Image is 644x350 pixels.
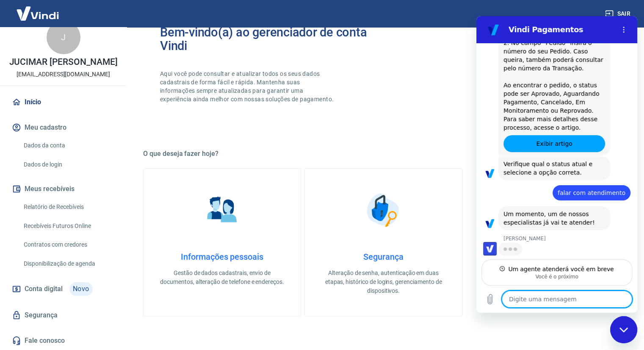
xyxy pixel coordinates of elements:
[610,316,637,343] iframe: Botão para abrir a janela de mensagens, conversa em andamento
[10,93,116,111] a: Início
[20,217,116,235] a: Recebíveis Futuros Online
[47,20,80,54] div: J
[318,252,448,262] h4: Segurança
[304,168,462,316] a: SegurançaSegurançaAlteração de senha, autenticação em duas etapas, histórico de logins, gerenciam...
[143,168,301,316] a: Informações pessoaisInformações pessoaisGestão de dados cadastrais, envio de documentos, alteraçã...
[10,118,116,137] button: Meu cadastro
[201,189,243,231] img: Informações pessoais
[318,269,448,295] p: Alteração de senha, autenticação em duas etapas, histórico de logins, gerenciamento de dispositivos.
[10,180,116,198] button: Meus recebíveis
[10,279,116,299] a: Conta digitalNovo
[20,137,116,154] a: Dados da conta
[20,236,116,253] a: Contratos com credores
[603,6,634,22] button: Sair
[10,0,65,26] img: Vindi
[160,69,335,103] p: Aqui você pode consultar e atualizar todos os seus dados cadastrais de forma fácil e rápida. Mant...
[20,255,116,272] a: Disponibilização de agenda
[69,282,93,296] span: Novo
[157,252,287,262] h4: Informações pessoais
[25,283,63,295] span: Conta digital
[20,156,116,173] a: Dados de login
[143,150,624,158] h5: O que deseja fazer hoje?
[10,331,116,350] a: Fale conosco
[10,306,116,325] a: Segurança
[9,58,118,67] p: JUCIMAR [PERSON_NAME]
[476,16,637,313] iframe: Janela de mensagens
[157,269,287,286] p: Gestão de dados cadastrais, envio de documentos, alteração de telefone e endereços.
[362,189,405,231] img: Segurança
[20,198,116,216] a: Relatório de Recebíveis
[160,25,384,53] h2: Bem-vindo(a) ao gerenciador de conta Vindi
[17,70,110,79] p: [EMAIL_ADDRESS][DOMAIN_NAME]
